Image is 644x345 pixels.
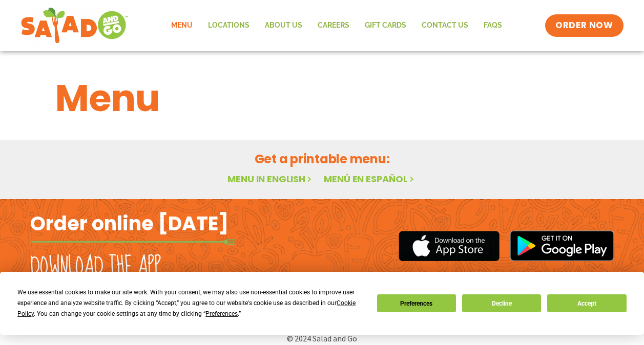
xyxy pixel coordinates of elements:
a: Menu in English [227,172,314,185]
h2: Get a printable menu: [55,150,589,168]
nav: Menu [163,14,510,37]
a: Menu [163,14,200,37]
a: About Us [257,14,310,37]
img: new-SAG-logo-768×292 [20,5,129,46]
h1: Menu [55,71,589,126]
a: GIFT CARDS [357,14,414,37]
a: Locations [200,14,257,37]
a: Menú en español [324,172,416,185]
a: ORDER NOW [545,14,623,37]
span: Preferences [205,310,238,317]
h2: Download the app [30,252,161,281]
button: Accept [547,294,626,312]
img: google_play [510,230,614,261]
img: fork [30,239,235,245]
h2: Order online [DATE] [30,211,228,236]
span: ORDER NOW [555,19,613,32]
a: FAQs [476,14,510,37]
button: Preferences [377,294,456,312]
button: Decline [462,294,541,312]
img: appstore [399,229,500,263]
div: We use essential cookies to make our site work. With your consent, we may also use non-essential ... [17,287,364,319]
a: Careers [310,14,357,37]
a: Contact Us [414,14,476,37]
